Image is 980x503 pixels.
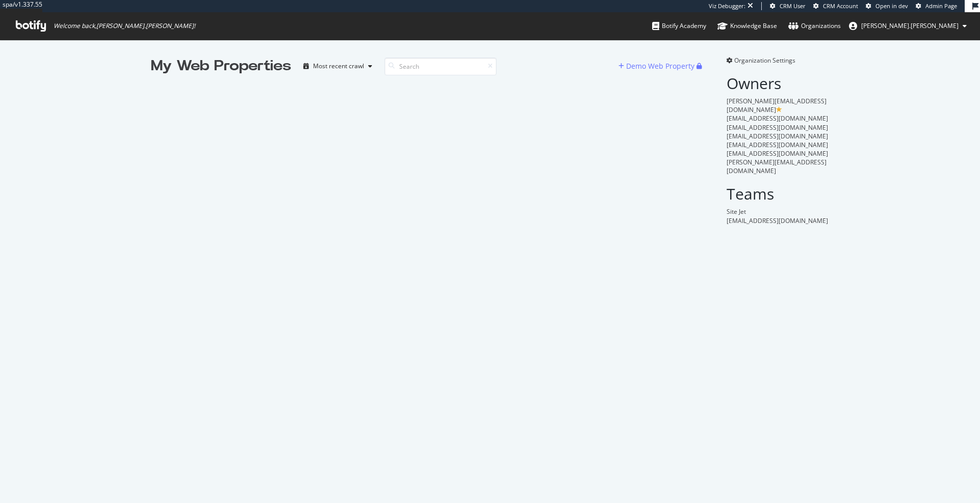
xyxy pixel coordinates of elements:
a: Demo Web Property [618,62,697,70]
span: Organization Settings [734,56,795,65]
div: Most recent crawl [313,63,364,69]
div: My Web Properties [151,56,291,76]
h2: Teams [727,185,829,202]
span: CRM User [780,2,806,10]
span: Open in dev [875,2,908,10]
span: [EMAIL_ADDRESS][DOMAIN_NAME] [727,216,828,225]
div: Demo Web Property [626,61,694,71]
span: ryan.flanagan [861,21,959,30]
span: CRM Account [823,2,858,10]
a: Admin Page [916,2,957,10]
span: [PERSON_NAME][EMAIL_ADDRESS][DOMAIN_NAME] [727,158,827,175]
span: Admin Page [925,2,957,10]
div: Botify Academy [652,21,706,31]
button: [PERSON_NAME].[PERSON_NAME] [841,18,975,34]
h2: Owners [727,75,829,92]
button: Demo Web Property [618,58,697,74]
a: Knowledge Base [717,12,777,40]
span: [EMAIL_ADDRESS][DOMAIN_NAME] [727,149,828,158]
a: Open in dev [866,2,908,10]
a: CRM Account [813,2,858,10]
span: [EMAIL_ADDRESS][DOMAIN_NAME] [727,141,828,149]
div: Knowledge Base [717,21,777,31]
button: Most recent crawl [299,58,376,74]
div: Site Jet [727,207,829,216]
div: Organizations [788,21,841,31]
span: [EMAIL_ADDRESS][DOMAIN_NAME] [727,132,828,141]
a: Organizations [788,12,841,40]
a: CRM User [770,2,806,10]
span: Welcome back, [PERSON_NAME].[PERSON_NAME] ! [54,22,195,30]
a: Botify Academy [652,12,706,40]
span: [EMAIL_ADDRESS][DOMAIN_NAME] [727,123,828,132]
input: Search [384,58,497,75]
span: [PERSON_NAME][EMAIL_ADDRESS][DOMAIN_NAME] [727,97,827,114]
div: Viz Debugger: [709,2,745,10]
span: [EMAIL_ADDRESS][DOMAIN_NAME] [727,114,828,123]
